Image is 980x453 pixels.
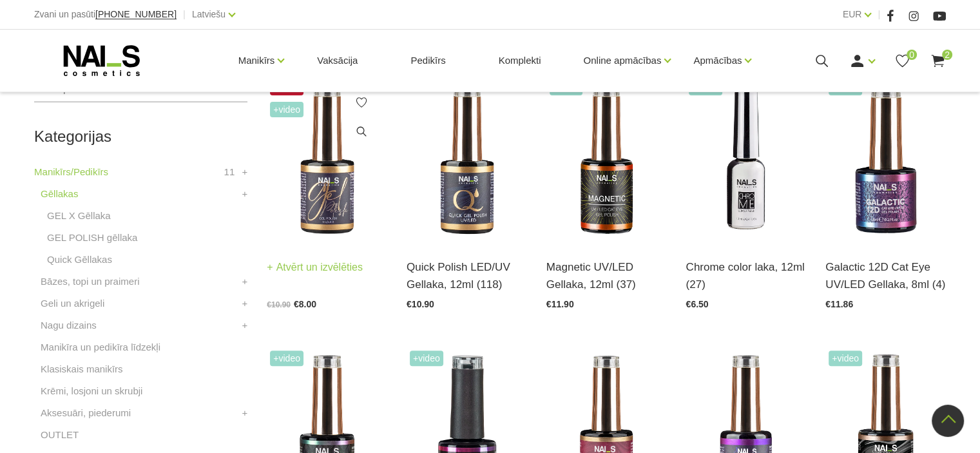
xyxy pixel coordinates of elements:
[829,351,862,366] span: +Video
[307,30,368,92] a: Vaksācija
[34,6,177,23] div: Zvani un pasūti
[242,164,248,180] a: +
[546,299,574,309] span: €11.90
[488,30,552,92] a: Komplekti
[878,6,880,23] span: |
[41,340,160,355] a: Manikīra un pedikīra līdzekļi
[400,30,456,92] a: Pedikīrs
[224,164,235,180] span: 11
[407,258,527,293] a: Quick Polish LED/UV Gellaka, 12ml (118)
[242,318,248,333] a: +
[942,50,952,60] span: 2
[41,405,131,421] a: Aksesuāri, piederumi
[41,186,78,202] a: Gēllakas
[47,252,112,267] a: Quick Gēllakas
[825,77,946,242] img: Daudzdimensionāla magnētiskā gellaka, kas satur smalkas, atstarojošas hroma daļiņas. Ar īpaša mag...
[546,77,667,242] img: Ilgnoturīga gellaka, kas sastāv no metāla mikrodaļiņām, kuras īpaša magnēta ietekmē var pārvērst ...
[41,361,123,377] a: Klasiskais manikīrs
[41,427,79,443] a: OUTLET
[41,296,104,311] a: Geli un akrigeli
[238,35,275,86] a: Manikīrs
[41,274,139,289] a: Bāzes, topi un praimeri
[930,53,946,69] a: 2
[410,351,443,366] span: +Video
[242,274,248,289] a: +
[693,35,742,86] a: Apmācības
[267,77,387,242] img: Ilgnoturīga, intensīvi pigmentēta gellaka. Viegli klājas, lieliski žūst, nesaraujas, neatkāpjas n...
[41,383,142,399] a: Krēmi, losjoni un skrubji
[192,6,226,22] a: Latviešu
[270,102,303,117] span: +Video
[843,6,862,22] a: EUR
[825,299,853,309] span: €11.86
[686,258,806,293] a: Chrome color laka, 12ml (27)
[583,35,661,86] a: Online apmācības
[267,258,363,276] a: Atvērt un izvēlēties
[270,351,303,366] span: +Video
[95,10,177,19] a: [PHONE_NUMBER]
[34,164,108,180] a: Manikīrs/Pedikīrs
[47,230,137,246] a: GEL POLISH gēllaka
[894,53,910,69] a: 0
[242,405,248,421] a: +
[41,318,97,333] a: Nagu dizains
[183,6,186,23] span: |
[407,299,434,309] span: €10.90
[242,186,248,202] a: +
[294,299,316,309] span: €8.00
[686,299,708,309] span: €6.50
[267,300,291,309] span: €10.90
[47,208,111,224] a: GEL X Gēllaka
[242,296,248,311] a: +
[907,50,917,60] span: 0
[34,128,247,145] h2: Kategorijas
[407,77,527,242] img: Ātri, ērti un vienkārši!Intensīvi pigmentēta gellaka, kas perfekti klājas arī vienā slānī, tādā v...
[686,77,806,242] img: Paredzēta hromēta jeb spoguļspīduma efekta veidošanai uz pilnas naga plātnes vai atsevišķiem diza...
[825,258,946,293] a: Galactic 12D Cat Eye UV/LED Gellaka, 8ml (4)
[546,258,667,293] a: Magnetic UV/LED Gellaka, 12ml (37)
